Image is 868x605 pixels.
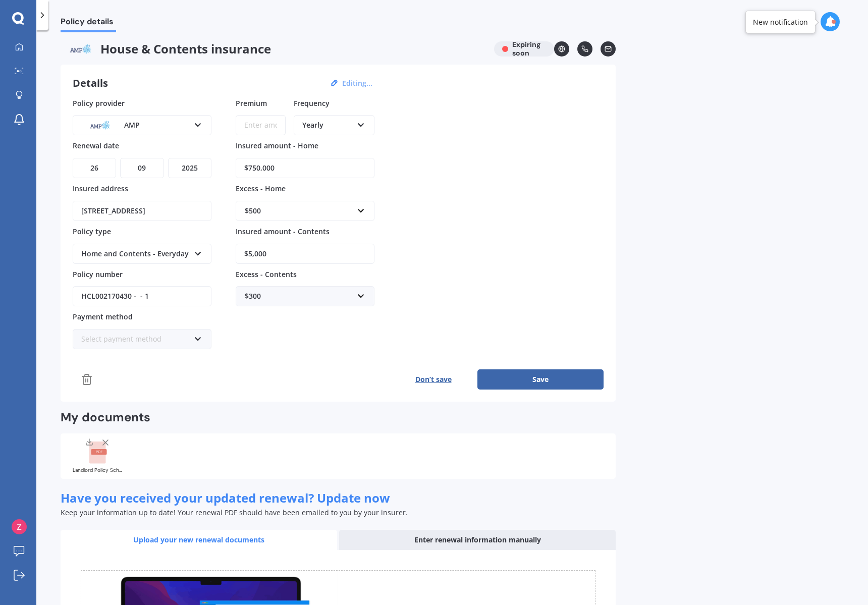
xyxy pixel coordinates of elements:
input: Enter amount [236,244,374,264]
img: ACg8ocIOhJMgZBaXoQpgYibzgxXEaaFKQM-Ps8m2vFAfaEFZozXlnpFxtQ=s96-c [12,519,27,534]
button: Editing... [339,79,375,88]
span: Insured amount - Contents [236,227,330,236]
span: Have you received your updated renewal? Update now [61,489,390,506]
span: Renewal date [73,141,119,150]
span: Premium [236,98,267,107]
h3: Details [73,77,108,90]
input: Enter amount [236,158,374,178]
div: $300 [245,291,353,302]
div: $500 [245,205,353,216]
h2: My documents [61,410,150,425]
span: Policy type [73,227,111,236]
div: New notification [753,17,808,27]
div: Home and Contents - Everyday [81,248,190,259]
div: Landlord Policy Schedule HCL002170430.pdf [73,468,123,473]
span: Policy provider [73,98,125,107]
button: Save [477,369,604,390]
button: Don’t save [389,369,477,390]
img: AMP.webp [61,41,100,57]
input: Enter amount [236,115,286,135]
span: Payment method [73,312,133,321]
span: Frequency [294,98,330,107]
div: Select payment method [81,334,190,345]
div: Enter renewal information manually [339,530,616,550]
input: Enter policy number [73,286,211,306]
div: AMP [81,120,190,131]
span: Excess - Contents [236,269,297,279]
img: AMP.webp [81,118,119,132]
div: Upload your new renewal documents [61,530,337,550]
span: Policy number [73,269,123,279]
span: Insured address [73,184,128,193]
span: Excess - Home [236,184,286,193]
div: Yearly [302,120,353,131]
span: Policy details [61,17,116,30]
input: Enter address [73,201,211,221]
span: House & Contents insurance [61,41,486,57]
span: Insured amount - Home [236,141,318,150]
span: Keep your information up to date! Your renewal PDF should have been emailed to you by your insurer. [61,508,408,517]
